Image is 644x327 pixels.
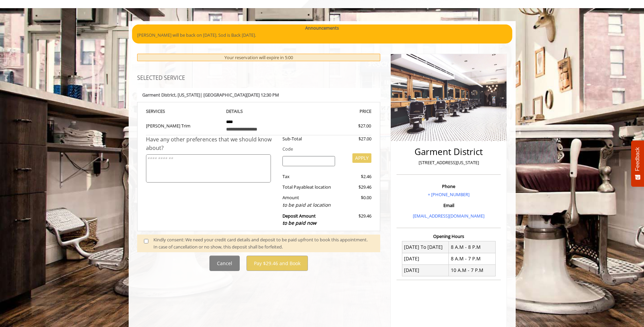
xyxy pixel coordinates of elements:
span: , [US_STATE] [176,92,200,98]
h3: Phone [398,184,499,189]
div: $0.00 [340,194,371,209]
th: PRICE [296,107,372,115]
b: Garment District | [GEOGRAPHIC_DATA][DATE] 12:30 PM [142,92,279,98]
td: 8 A.M - 7 P.M [449,253,496,264]
div: Tax [277,173,340,180]
div: Your reservation will expire in 5:00 [137,54,381,62]
td: [DATE] To [DATE] [402,241,449,253]
p: [PERSON_NAME] will be back on [DATE]. Sod is Back [DATE]. [137,32,507,39]
span: to be paid now [282,220,316,226]
span: at location [310,184,331,190]
button: Feedback - Show survey [631,140,644,187]
h3: Email [398,203,499,208]
button: Cancel [209,256,240,271]
div: $27.00 [334,122,371,130]
div: Amount [277,194,340,209]
span: Feedback [634,147,641,171]
div: $2.46 [340,173,371,180]
div: to be paid at location [282,201,335,209]
div: Total Payable [277,184,340,191]
h3: SELECTED SERVICE [137,75,381,81]
div: $29.46 [340,212,371,227]
div: $27.00 [340,135,371,142]
button: Pay $29.46 and Book [246,256,308,271]
th: DETAILS [221,107,296,115]
td: 8 A.M - 8 P.M [449,241,496,253]
h3: Opening Hours [397,234,501,239]
div: Have any other preferences that we should know about? [146,135,278,153]
h2: Garment District [398,147,499,157]
td: [PERSON_NAME] Trim [146,115,221,135]
td: 10 A.M - 7 P.M [449,264,496,276]
div: Sub-Total [277,135,340,142]
p: [STREET_ADDRESS][US_STATE] [398,159,499,166]
a: + [PHONE_NUMBER] [428,191,470,197]
div: Kindly consent: We need your credit card details and deposit to be paid upfront to book this appo... [153,236,373,251]
div: $29.46 [340,184,371,191]
div: Code [277,145,371,153]
b: Announcements [305,24,339,32]
b: Deposit Amount [282,213,316,226]
th: SERVICE [146,107,221,115]
a: [EMAIL_ADDRESS][DOMAIN_NAME] [413,213,484,219]
td: [DATE] [402,253,449,264]
button: APPLY [352,153,371,163]
td: [DATE] [402,264,449,276]
span: S [163,108,165,114]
